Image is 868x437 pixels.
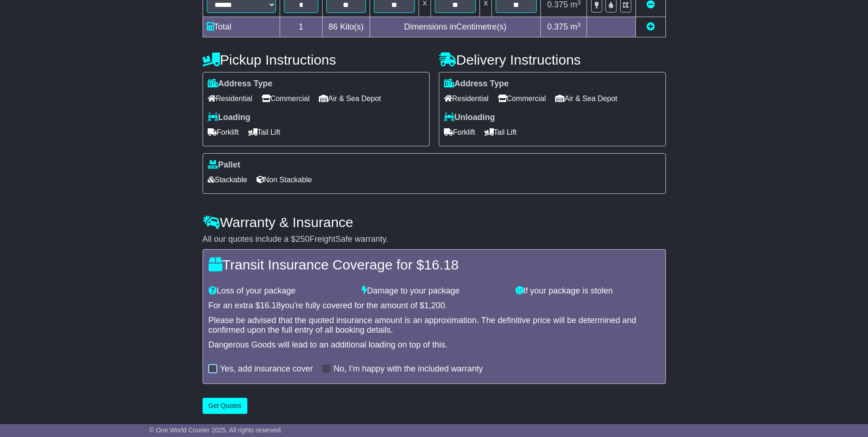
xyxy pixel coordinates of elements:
[570,22,581,31] span: m
[203,17,280,37] td: Total
[444,125,475,139] span: Forklift
[424,301,445,310] span: 1,200
[444,113,495,123] label: Unloading
[203,215,666,230] h4: Warranty & Insurance
[511,286,664,296] div: If your package is stolen
[280,17,323,37] td: 1
[357,286,511,296] div: Damage to your package
[209,316,660,335] div: Please be advised that the quoted insurance amount is an approximation. The definitive price will...
[424,257,459,272] span: 16.18
[262,91,310,106] span: Commercial
[209,257,660,272] h4: Transit Insurance Coverage for $
[439,52,666,67] h4: Delivery Instructions
[220,364,313,374] label: Yes, add insurance cover
[647,22,655,31] a: Add new item
[370,17,541,37] td: Dimensions in Centimetre(s)
[329,22,338,31] span: 86
[208,79,273,89] label: Address Type
[444,79,509,89] label: Address Type
[208,113,251,123] label: Loading
[209,301,660,311] div: For an extra $ you're fully covered for the amount of $ .
[203,52,430,67] h4: Pickup Instructions
[555,91,617,106] span: Air & Sea Depot
[208,125,239,139] span: Forklift
[577,21,581,28] sup: 3
[203,398,248,414] button: Get Quotes
[485,125,517,139] span: Tail Lift
[498,91,546,106] span: Commercial
[444,91,489,106] span: Residential
[319,91,381,106] span: Air & Sea Depot
[208,91,252,106] span: Residential
[208,160,240,170] label: Pallet
[323,17,370,37] td: Kilo(s)
[547,22,568,31] span: 0.375
[248,125,281,139] span: Tail Lift
[209,340,660,350] div: Dangerous Goods will lead to an additional loading on top of this.
[204,286,358,296] div: Loss of your package
[296,234,310,244] span: 250
[260,301,281,310] span: 16.18
[257,173,312,187] span: Non Stackable
[208,173,247,187] span: Stackable
[203,234,666,245] div: All our quotes include a $ FreightSafe warranty.
[334,364,483,374] label: No, I'm happy with the included warranty
[150,426,283,434] span: © One World Courier 2025. All rights reserved.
